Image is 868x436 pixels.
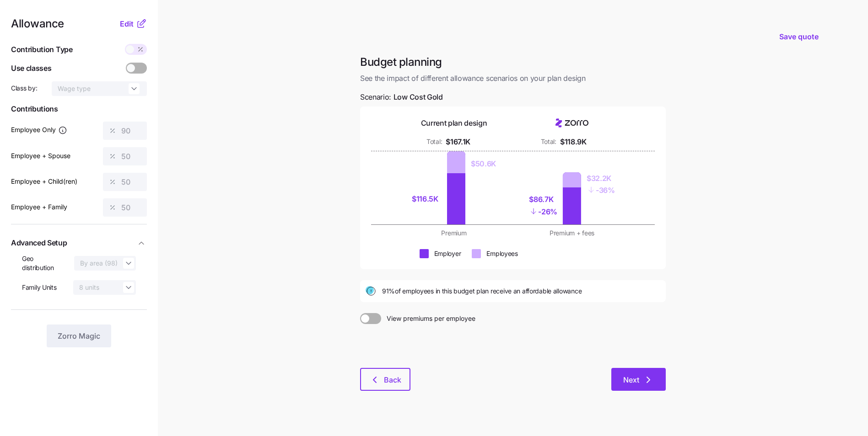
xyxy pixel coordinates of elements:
div: - 26% [529,205,557,218]
button: Zorro Magic [47,324,111,347]
div: $167.1K [446,136,470,148]
div: Premium + fees [518,229,625,238]
div: $32.2K [587,173,615,184]
div: Total: [426,137,442,146]
div: Employees [486,249,518,258]
button: Save quote [772,24,826,49]
span: Scenario: [360,91,443,103]
label: Employee + Child(ren) [11,176,77,186]
span: Back [384,374,401,385]
span: Allowance [11,18,64,29]
label: Employee Only [11,125,67,135]
span: Next [623,374,639,385]
div: $116.5K [412,193,442,205]
div: Advanced Setup [11,254,147,302]
div: - 36% [587,184,615,196]
label: Employee + Family [11,202,67,212]
span: Class by: [11,84,37,93]
span: Contributions [11,103,147,115]
span: Use classes [11,63,51,74]
span: Family Units [22,283,57,292]
button: Advanced Setup [11,232,147,254]
span: View premiums per employee [381,313,475,324]
span: Advanced Setup [11,237,67,249]
h1: Budget planning [360,55,666,69]
div: Premium [400,229,507,238]
span: Contribution Type [11,44,73,55]
label: Employee + Spouse [11,151,70,161]
button: Edit [120,18,136,29]
span: Edit [120,18,134,29]
span: Save quote [779,31,819,42]
span: Zorro Magic [58,330,100,341]
div: $50.6K [471,158,496,170]
div: Total: [541,137,556,146]
button: Next [611,368,666,391]
span: See the impact of different allowance scenarios on your plan design [360,73,666,84]
span: Geo distribution [22,254,67,273]
span: 91% of employees in this budget plan receive an affordable allowance [382,287,582,296]
button: Back [360,368,410,391]
span: Low Cost Gold [394,91,443,103]
div: $86.7K [529,194,557,205]
div: $118.9K [560,136,587,148]
div: Employer [434,249,461,258]
div: Current plan design [421,117,487,129]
